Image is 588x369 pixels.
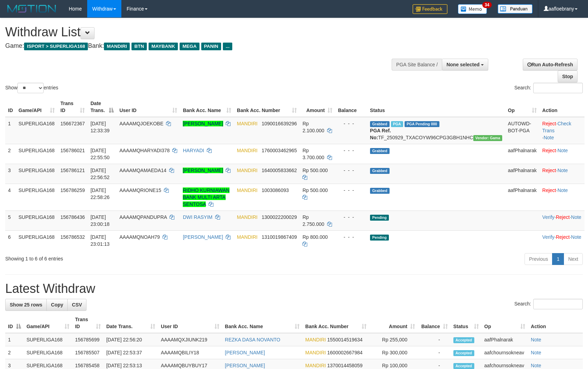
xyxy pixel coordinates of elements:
[531,363,541,368] a: Note
[302,187,327,193] span: Rp 500.000
[90,168,110,180] span: [DATE] 22:56:52
[370,128,391,140] b: PGA Ref. No:
[88,97,116,117] th: Date Trans.: activate to sort column descending
[327,337,362,342] span: Copy 1550014519634 to clipboard
[201,43,221,50] span: PANIN
[571,234,581,240] a: Note
[338,120,364,127] div: - - -
[327,350,362,355] span: Copy 1600002667984 to clipboard
[119,121,163,126] span: AAAAMQJOEKOBE
[556,234,570,240] a: Reject
[183,121,223,126] a: [PERSON_NAME]
[302,168,327,173] span: Rp 500.000
[234,97,300,117] th: Bank Acc. Number: activate to sort column ascending
[514,299,583,309] label: Search:
[505,184,540,211] td: aafPhalnarak
[24,43,88,50] span: ISPORT > SUPERLIGA168
[482,346,528,359] td: aafchournsokneav
[540,230,585,250] td: · ·
[370,168,390,174] span: Grabbed
[149,43,178,50] span: MAYBANK
[305,337,326,342] span: MANDIRI
[180,43,199,50] span: MEGA
[237,148,257,153] span: MANDIRI
[482,2,492,8] span: 34
[5,25,385,39] h1: Withdraw List
[558,71,578,82] a: Stop
[338,147,364,154] div: - - -
[542,234,555,240] a: Verify
[442,59,488,71] button: None selected
[540,117,585,144] td: · ·
[60,234,85,240] span: 156786532
[335,97,367,117] th: Balance
[183,234,223,240] a: [PERSON_NAME]
[116,97,180,117] th: User ID: activate to sort column ascending
[370,148,390,154] span: Grabbed
[262,187,289,193] span: Copy 1003086093 to clipboard
[453,363,474,369] span: Accepted
[5,117,16,144] td: 1
[158,333,222,346] td: AAAAMQXJIUNK219
[5,252,240,262] div: Showing 1 to 6 of 6 entries
[5,211,16,230] td: 5
[552,253,564,265] a: 1
[446,62,480,67] span: None selected
[5,346,24,359] td: 2
[338,187,364,194] div: - - -
[571,214,581,220] a: Note
[523,59,578,71] a: Run Auto-Refresh
[498,4,533,14] img: panduan.png
[305,350,326,355] span: MANDIRI
[262,148,297,153] span: Copy 1760003462965 to clipboard
[237,121,257,126] span: MANDIRI
[453,337,474,343] span: Accepted
[556,214,570,220] a: Reject
[451,313,482,333] th: Status: activate to sort column ascending
[531,337,541,342] a: Note
[5,3,58,14] img: MOTION_logo.png
[418,313,451,333] th: Balance: activate to sort column ascending
[557,148,568,153] a: Note
[90,234,110,247] span: [DATE] 23:01:13
[5,144,16,164] td: 2
[5,164,16,184] td: 3
[405,121,439,127] span: PGA Pending
[180,97,234,117] th: Bank Acc. Name: activate to sort column ascending
[540,144,585,164] td: ·
[5,43,385,50] h4: Game: Bank:
[72,313,104,333] th: Trans ID: activate to sort column ascending
[514,83,583,93] label: Search:
[418,346,451,359] td: -
[542,187,556,193] a: Reject
[302,214,324,227] span: Rp 2.750.000
[557,168,568,173] a: Note
[367,97,505,117] th: Status
[222,313,303,333] th: Bank Acc. Name: activate to sort column ascending
[104,333,158,346] td: [DATE] 22:56:20
[58,97,88,117] th: Trans ID: activate to sort column ascending
[338,234,364,241] div: - - -
[119,214,167,220] span: AAAAMQPANDUPRA
[327,363,362,368] span: Copy 1370014458059 to clipboard
[60,168,85,173] span: 156786121
[46,299,68,311] a: Copy
[544,135,554,140] a: Note
[16,184,58,211] td: SUPERLIGA168
[225,350,265,355] a: [PERSON_NAME]
[10,302,42,308] span: Show 25 rows
[542,121,556,126] a: Reject
[16,230,58,250] td: SUPERLIGA168
[392,59,442,71] div: PGA Site Balance /
[542,214,555,220] a: Verify
[458,4,487,14] img: Button%20Memo.svg
[237,234,257,240] span: MANDIRI
[104,43,130,50] span: MANDIRI
[90,214,110,227] span: [DATE] 23:00:18
[67,299,86,311] a: CSV
[482,333,528,346] td: aafPhalnarak
[5,97,16,117] th: ID
[525,253,552,265] a: Previous
[158,313,222,333] th: User ID: activate to sort column ascending
[413,4,447,14] img: Feedback.jpg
